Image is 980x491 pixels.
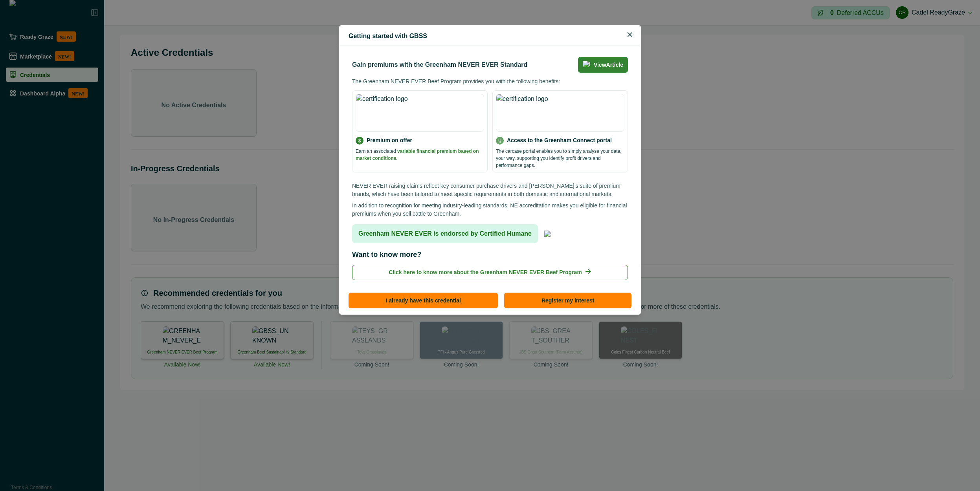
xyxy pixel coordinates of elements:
img: certified_humane_never_ever.jpg [544,231,551,237]
header: Getting started with GBSS [339,25,641,46]
button: Close [624,28,636,41]
button: Click here to know more about the Greenham NEVER EVER Beef Program [352,265,628,280]
img: certification logo [496,94,624,132]
p: The Greenham NEVER EVER Beef Program provides you with the following benefits: [352,77,628,86]
p: Premium on offer [367,136,412,145]
p: Access to the Greenham Connect portal [507,136,612,145]
p: The carcase portal enables you to simply analyse your data, your way, supporting you identify pro... [496,148,624,169]
a: light-bulb-iconViewArticle [578,57,628,73]
p: Gain premiums with the Greenham NEVER EVER Standard [352,60,527,70]
p: In addition to recognition for meeting industry-leading standards, NE accreditation makes you eli... [352,202,628,218]
span: variable financial premium based on market conditions. [356,148,479,161]
p: View Article [594,62,623,68]
p: Earn an associated [356,148,484,162]
img: certification logo [356,94,484,132]
button: Register my interest [504,293,631,308]
p: Greenham NEVER EVER is endorsed by Certified Humane [358,229,532,238]
img: light-bulb-icon [583,61,591,69]
p: Want to know more? [352,249,421,260]
p: Click here to know more about the Greenham NEVER EVER Beef Program [389,268,582,277]
button: I already have this credential [349,293,498,308]
p: NEVER EVER raising claims reflect key consumer purchase drivers and [PERSON_NAME]’s suite of prem... [352,182,628,198]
